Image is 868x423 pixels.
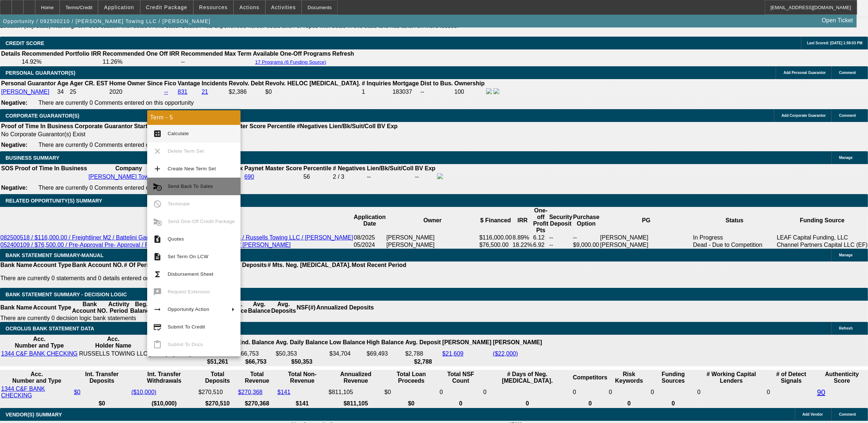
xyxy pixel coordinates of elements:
[386,241,479,249] td: [PERSON_NAME]
[141,0,193,14] button: Credit Package
[776,234,868,241] td: LEAF Capital Funding, LLC
[693,234,776,241] td: In Progress
[439,385,482,399] td: 0
[245,165,302,171] b: Paynet Master Score
[415,165,436,171] b: BV Exp
[366,335,404,349] th: High Balance
[362,80,391,86] b: # Inquiries
[573,385,608,399] td: 0
[238,389,262,395] a: $270,368
[102,50,180,57] th: Recommended One Off IRR
[5,70,75,76] span: PERSONAL GUARANTOR(S)
[384,371,439,385] th: Total Loan Proceeds
[384,400,439,407] th: $0
[239,4,260,10] span: Actions
[5,155,59,161] span: BUSINESS SUMMARY
[147,110,241,125] div: Term - 5
[783,71,826,75] span: Add Personal Guarantor
[153,323,162,331] mat-icon: credit_score
[483,385,572,399] td: 0
[5,292,127,297] span: Bank Statement Summary - Decision Logic
[353,207,386,234] th: Application Date
[253,50,331,57] th: Available One-Off Programs
[767,371,816,385] th: # of Detect Signals
[1,100,27,106] b: Negative:
[353,234,386,241] td: 08/2025
[180,58,252,66] td: --
[271,301,297,315] th: Avg. Deposits
[70,88,108,96] td: 25
[454,88,485,96] td: 100
[493,88,499,94] img: linkedin-icon.png
[437,173,443,179] img: facebook-icon.png
[479,234,512,241] td: $116,000.00
[316,301,374,315] th: Annualized Deposits
[124,261,159,269] th: # Of Periods
[333,165,365,171] b: # Negatives
[237,335,275,349] th: End. Balance
[366,350,404,357] td: $69,493
[296,301,316,315] th: NSF(#)
[479,207,512,234] th: $ Financed
[486,88,492,94] img: facebook-icon.png
[600,241,693,249] td: [PERSON_NAME]
[198,400,237,407] th: $270,510
[405,335,441,349] th: Avg. Deposit
[5,412,62,418] span: VENDOR(S) SUMMARY
[839,114,856,118] span: Comment
[697,389,701,395] span: 0
[367,165,413,171] b: Lien/Bk/Suit/Coll
[33,301,72,315] th: Account Type
[651,371,696,385] th: Funding Sources
[782,114,826,118] span: Add Corporate Guarantor
[153,270,162,279] mat-icon: functions
[512,241,533,249] td: 18.22%
[1,89,49,95] a: [PERSON_NAME]
[74,371,130,385] th: Int. Transfer Deposits
[776,207,868,234] th: Funding Source
[651,385,696,399] td: 0
[608,385,649,399] td: 0
[1,386,45,398] a: 1344 C&F BANK CHECKING
[277,389,291,395] a: $141
[89,174,169,180] a: [PERSON_NAME] Towing LLC
[549,234,573,241] td: --
[153,235,162,244] mat-icon: request_quote
[153,252,162,261] mat-icon: description
[271,4,296,10] span: Activities
[267,261,351,269] th: # Mts. Neg. [MEDICAL_DATA].
[1,123,74,130] th: Proof of Time In Business
[533,234,549,241] td: 6.12
[328,400,383,407] th: $811,105
[153,129,162,138] mat-icon: calculate
[275,350,328,357] td: $50,353
[573,241,600,249] td: $9,000.00
[1,142,27,148] b: Negative:
[600,234,693,241] td: [PERSON_NAME]
[267,123,295,129] b: Percentile
[377,123,398,129] b: BV Exp
[483,371,572,385] th: # Days of Neg. [MEDICAL_DATA].
[807,41,863,45] span: Last Scored: [DATE] 1:59:03 PM
[332,50,355,57] th: Refresh
[74,389,81,395] a: $0
[194,0,233,14] button: Resources
[153,164,162,173] mat-icon: add
[168,254,208,259] span: Set Term On LCW
[415,173,436,181] td: --
[5,40,44,46] span: CREDIT SCORE
[386,207,479,234] th: Owner
[405,358,441,366] th: $2,788
[328,371,383,385] th: Annualized Revenue
[573,400,608,407] th: 0
[5,113,79,119] span: CORPORATE GUARANTOR(S)
[817,371,867,385] th: Authenticity Score
[3,18,211,24] span: Opportunity / 092500210 / [PERSON_NAME] Towing LLC / [PERSON_NAME]
[238,400,276,407] th: $270,368
[386,234,479,241] td: [PERSON_NAME]
[237,358,275,366] th: $66,753
[693,241,776,249] td: Dead - Due to Competition
[57,88,68,96] td: 34
[229,80,264,86] b: Revolv. Debt
[253,59,328,65] button: 17 Programs (6 Funding Source)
